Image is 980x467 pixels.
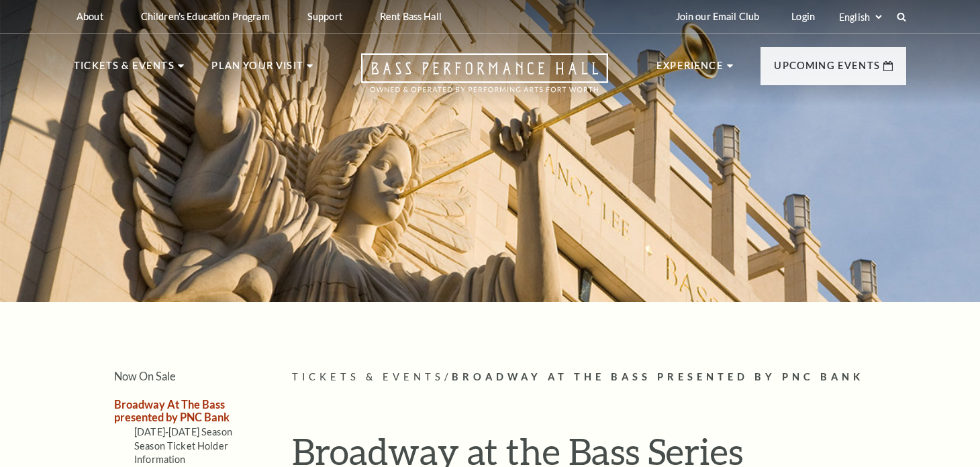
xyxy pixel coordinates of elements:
span: Tickets & Events [292,371,444,382]
p: Support [307,11,342,22]
p: Rent Bass Hall [380,11,442,22]
span: Broadway At The Bass presented by PNC Bank [452,371,864,382]
p: Tickets & Events [74,58,175,82]
a: Season Ticket Holder Information [134,440,228,465]
a: Now On Sale [114,370,176,382]
p: Children's Education Program [141,11,270,22]
a: Broadway At The Bass presented by PNC Bank [114,398,230,423]
a: [DATE]-[DATE] Season [134,426,232,437]
select: Select: [836,11,884,23]
p: Upcoming Events [774,58,880,82]
p: Plan Your Visit [211,58,303,82]
p: About [77,11,103,22]
p: Experience [656,58,724,82]
p: / [292,369,906,386]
